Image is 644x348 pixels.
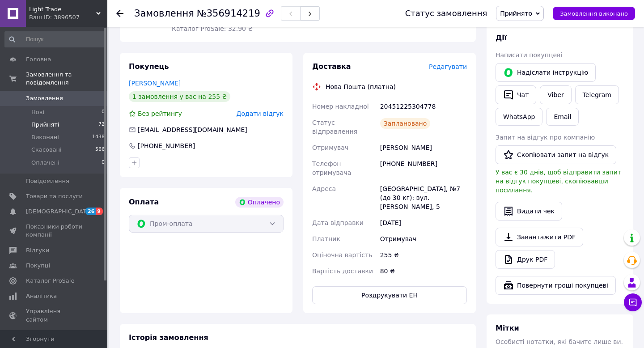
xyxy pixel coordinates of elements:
[98,121,105,129] span: 72
[496,145,616,164] button: Скопіювати запит на відгук
[575,85,619,104] a: Telegram
[26,192,83,200] span: Товари та послуги
[129,198,159,206] span: Оплата
[312,219,364,226] span: Дата відправки
[26,94,63,102] span: Замовлення
[4,31,106,47] input: Пошук
[129,91,230,102] div: 1 замовлення у вас на 255 ₴
[26,262,50,270] span: Покупці
[26,223,83,239] span: Показники роботи компанії
[496,134,595,141] span: Запит на відгук про компанію
[496,276,616,295] button: Повернути гроші покупцеві
[496,63,596,82] button: Надіслати інструкцію
[129,333,208,342] span: Історія замовлення
[378,215,469,231] div: [DATE]
[378,181,469,215] div: [GEOGRAPHIC_DATA], №7 (до 30 кг): вул. [PERSON_NAME], 5
[29,13,107,21] div: Ваш ID: 3896507
[560,10,628,17] span: Замовлення виконано
[546,108,579,126] button: Email
[129,62,169,71] span: Покупець
[312,62,351,71] span: Доставка
[92,133,105,141] span: 1438
[500,10,532,17] span: Прийнято
[496,324,519,332] span: Мітки
[496,202,562,221] button: Видати чек
[85,208,96,215] span: 26
[102,159,105,167] span: 0
[496,108,542,126] a: WhatsApp
[312,160,351,176] span: Телефон отримувача
[312,185,336,192] span: Адреса
[26,55,51,64] span: Головна
[378,98,469,115] div: 20451225304778
[134,8,194,19] span: Замовлення
[31,146,62,154] span: Скасовані
[138,110,182,117] span: Без рейтингу
[496,85,536,104] button: Чат
[496,250,555,269] a: Друк PDF
[172,25,253,32] span: Каталог ProSale: 32.90 ₴
[496,34,507,42] span: Дії
[312,251,372,259] span: Оціночна вартість
[137,141,196,150] div: [PHONE_NUMBER]
[129,80,181,87] a: [PERSON_NAME]
[323,82,398,91] div: Нова Пошта (платна)
[138,126,247,133] span: [EMAIL_ADDRESS][DOMAIN_NAME]
[31,159,59,167] span: Оплачені
[31,108,44,116] span: Нові
[378,140,469,156] div: [PERSON_NAME]
[235,197,284,208] div: Оплачено
[31,133,59,141] span: Виконані
[553,7,635,20] button: Замовлення виконано
[312,267,373,275] span: Вартість доставки
[26,277,74,285] span: Каталог ProSale
[26,246,49,255] span: Відгуки
[312,103,369,110] span: Номер накладної
[197,8,260,19] span: №356914219
[237,110,284,117] span: Додати відгук
[312,119,357,135] span: Статус відправлення
[116,9,123,18] div: Повернутися назад
[540,85,571,104] a: Viber
[496,169,621,194] span: У вас є 30 днів, щоб відправити запит на відгук покупцеві, скопіювавши посилання.
[26,177,69,185] span: Повідомлення
[26,307,83,323] span: Управління сайтом
[378,156,469,181] div: [PHONE_NUMBER]
[95,146,105,154] span: 566
[380,118,431,129] div: Заплановано
[496,228,583,246] a: Завантажити PDF
[102,108,105,116] span: 0
[312,144,348,151] span: Отримувач
[96,208,103,215] span: 9
[378,263,469,279] div: 80 ₴
[29,5,96,13] span: Light Trade
[405,9,487,18] div: Статус замовлення
[496,51,562,59] span: Написати покупцеві
[624,293,642,311] button: Чат з покупцем
[31,121,59,129] span: Прийняті
[378,231,469,247] div: Отримувач
[312,286,467,304] button: Роздрукувати ЕН
[26,208,92,216] span: [DEMOGRAPHIC_DATA]
[429,63,467,70] span: Редагувати
[26,71,107,87] span: Замовлення та повідомлення
[312,235,340,242] span: Платник
[378,247,469,263] div: 255 ₴
[26,292,57,300] span: Аналітика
